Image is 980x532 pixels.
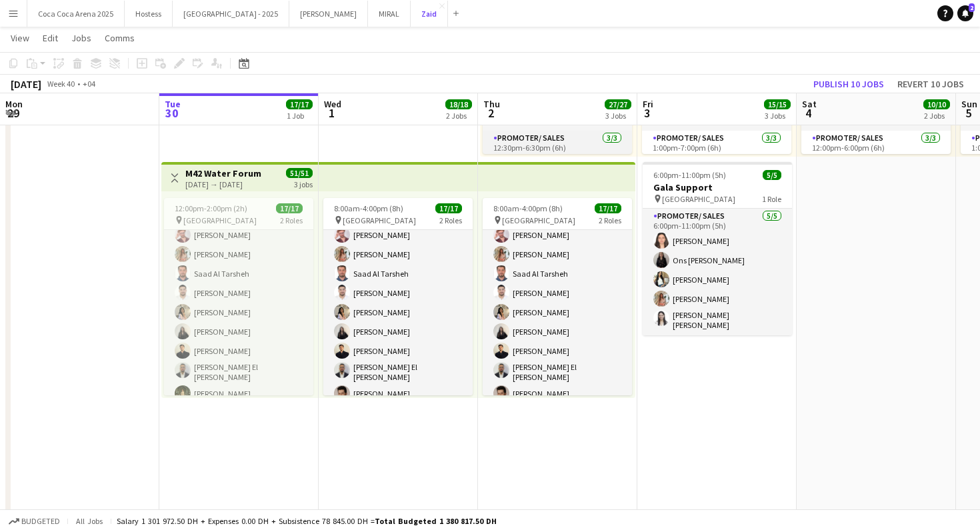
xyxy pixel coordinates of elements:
[765,111,790,121] div: 3 Jobs
[483,198,632,395] app-job-card: 8:00am-4:00pm (8h)17/17 [GEOGRAPHIC_DATA]2 Roles[PERSON_NAME] [PERSON_NAME] [PERSON_NAME][PERSON_...
[5,29,35,47] a: View
[117,516,497,526] div: Salary 1 301 972.50 DH + Expenses 0.00 DH + Subsistence 78 845.00 DH =
[324,98,341,110] span: Wed
[287,111,312,121] div: 1 Job
[165,98,181,110] span: Tue
[185,167,261,179] h3: M42 Water Forum
[961,98,977,110] span: Sun
[21,517,60,526] span: Budgeted
[643,181,792,193] h3: Gala Support
[323,102,473,426] app-card-role: [PERSON_NAME] [PERSON_NAME] [PERSON_NAME][PERSON_NAME][PERSON_NAME]Saad Al Tarsheh[PERSON_NAME][P...
[322,105,341,121] span: 1
[446,111,471,121] div: 2 Jobs
[924,111,949,121] div: 2 Jobs
[483,98,500,110] span: Thu
[71,32,91,44] span: Jobs
[483,102,632,426] app-card-role: [PERSON_NAME] [PERSON_NAME] [PERSON_NAME][PERSON_NAME][PERSON_NAME]Saad Al Tarsheh[PERSON_NAME][P...
[959,105,977,121] span: 5
[643,209,792,335] app-card-role: Promoter/ Sales5/56:00pm-11:00pm (5h)[PERSON_NAME]Ons [PERSON_NAME][PERSON_NAME][PERSON_NAME][PER...
[11,32,29,44] span: View
[368,1,411,27] button: MIRAL
[662,194,735,204] span: [GEOGRAPHIC_DATA]
[502,215,575,225] span: [GEOGRAPHIC_DATA]
[595,203,621,213] span: 17/17
[969,3,975,12] span: 2
[43,32,58,44] span: Edit
[175,203,247,213] span: 12:00pm-2:00pm (2h)
[173,1,289,27] button: [GEOGRAPHIC_DATA] - 2025
[892,75,969,93] button: Revert 10 jobs
[37,29,63,47] a: Edit
[481,105,500,121] span: 2
[73,516,105,526] span: All jobs
[323,198,473,395] app-job-card: 8:00am-4:00pm (8h)17/17 [GEOGRAPHIC_DATA]2 Roles[PERSON_NAME] [PERSON_NAME] [PERSON_NAME][PERSON_...
[923,99,950,109] span: 10/10
[605,111,631,121] div: 3 Jobs
[3,105,23,121] span: 29
[294,178,313,189] div: 3 jobs
[445,99,472,109] span: 18/18
[185,179,261,189] div: [DATE] → [DATE]
[605,99,631,109] span: 27/27
[957,5,973,21] a: 2
[66,29,97,47] a: Jobs
[642,131,791,215] app-card-role: Promoter/ Sales3/31:00pm-7:00pm (6h)
[439,215,462,225] span: 2 Roles
[483,131,632,215] app-card-role: Promoter/ Sales3/312:30pm-6:30pm (6h)
[286,99,313,109] span: 17/17
[764,99,791,109] span: 15/15
[83,79,95,89] div: +04
[276,203,303,213] span: 17/17
[44,79,77,89] span: Week 40
[808,75,889,93] button: Publish 10 jobs
[762,194,781,204] span: 1 Role
[164,198,313,395] app-job-card: 12:00pm-2:00pm (2h)17/17 [GEOGRAPHIC_DATA]2 Roles[PERSON_NAME] [PERSON_NAME] [PERSON_NAME][PERSON...
[11,77,41,91] div: [DATE]
[27,1,125,27] button: Coca Coca Arena 2025
[125,1,173,27] button: Hostess
[164,102,313,426] app-card-role: [PERSON_NAME] [PERSON_NAME] [PERSON_NAME][PERSON_NAME][PERSON_NAME]Saad Al Tarsheh[PERSON_NAME][P...
[163,105,181,121] span: 30
[800,105,817,121] span: 4
[411,1,448,27] button: Zaid
[5,98,23,110] span: Mon
[493,203,563,213] span: 8:00am-4:00pm (8h)
[343,215,416,225] span: [GEOGRAPHIC_DATA]
[183,215,257,225] span: [GEOGRAPHIC_DATA]
[286,168,313,178] span: 51/51
[599,215,621,225] span: 2 Roles
[643,98,653,110] span: Fri
[435,203,462,213] span: 17/17
[801,131,951,215] app-card-role: Promoter/ Sales3/312:00pm-6:00pm (6h)
[289,1,368,27] button: [PERSON_NAME]
[280,215,303,225] span: 2 Roles
[653,170,726,180] span: 6:00pm-11:00pm (5h)
[641,105,653,121] span: 3
[334,203,403,213] span: 8:00am-4:00pm (8h)
[643,162,792,335] app-job-card: 6:00pm-11:00pm (5h)5/5Gala Support [GEOGRAPHIC_DATA]1 RolePromoter/ Sales5/56:00pm-11:00pm (5h)[P...
[7,514,62,529] button: Budgeted
[375,516,497,526] span: Total Budgeted 1 380 817.50 DH
[802,98,817,110] span: Sat
[99,29,140,47] a: Comms
[105,32,135,44] span: Comms
[763,170,781,180] span: 5/5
